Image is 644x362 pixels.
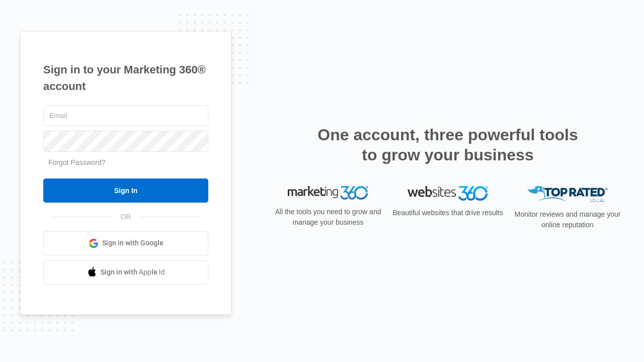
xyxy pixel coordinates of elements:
[101,267,165,278] span: Sign in with Apple Id
[114,212,138,222] span: OR
[408,186,488,201] img: Websites 360
[102,238,164,248] span: Sign in with Google
[511,209,624,230] p: Monitor reviews and manage your online reputation
[314,125,581,165] h2: One account, three powerful tools to grow your business
[43,105,208,126] input: Email
[43,231,208,255] a: Sign in with Google
[288,186,368,200] img: Marketing 360
[43,260,208,285] a: Sign in with Apple Id
[43,61,208,95] h1: Sign in to your Marketing 360® account
[272,207,384,228] p: All the tools you need to grow and manage your business
[48,158,106,166] a: Forgot Password?
[391,208,504,218] p: Beautiful websites that drive results
[527,186,608,203] img: Top Rated Local
[43,178,208,203] input: Sign In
